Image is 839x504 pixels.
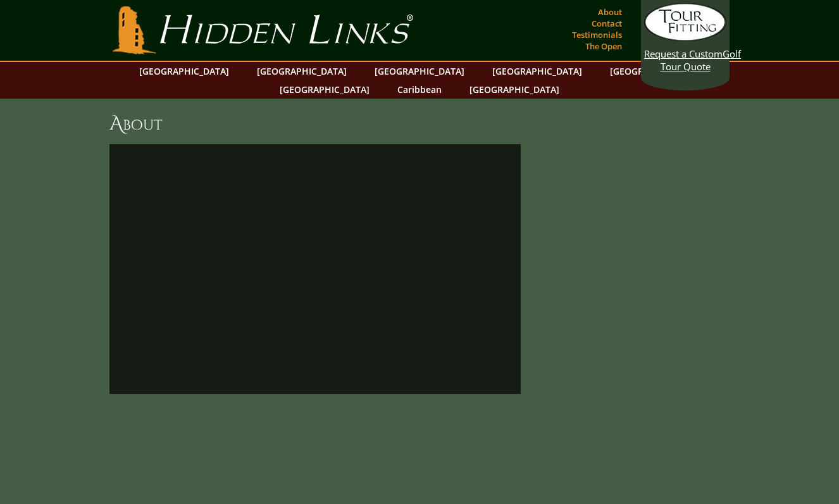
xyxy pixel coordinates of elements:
a: [GEOGRAPHIC_DATA] [463,80,566,99]
a: About [595,3,625,21]
iframe: Why-Sir-Nick-joined-Hidden-Links [122,164,508,381]
a: [GEOGRAPHIC_DATA] [133,62,235,80]
a: Contact [588,15,625,32]
a: Caribbean [391,80,448,99]
a: Testimonials [569,26,625,44]
span: Request a Custom [644,47,723,60]
h1: About [109,111,730,137]
a: Request a CustomGolf Tour Quote [644,3,726,73]
a: [GEOGRAPHIC_DATA] [486,62,588,80]
a: [GEOGRAPHIC_DATA] [604,62,706,80]
a: The Open [582,37,625,55]
a: [GEOGRAPHIC_DATA] [273,80,376,99]
a: [GEOGRAPHIC_DATA] [368,62,471,80]
a: [GEOGRAPHIC_DATA] [251,62,353,80]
